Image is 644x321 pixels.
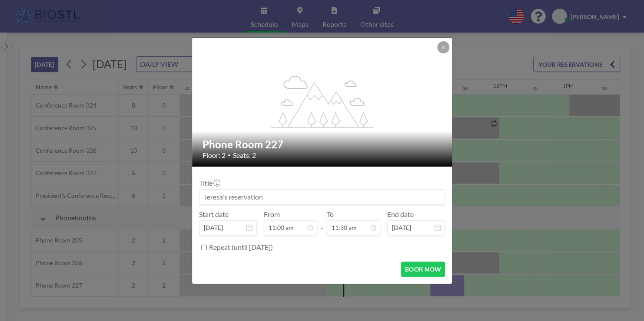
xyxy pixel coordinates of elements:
label: Title [199,179,219,187]
span: - [321,213,323,232]
label: End date [387,210,414,219]
span: Floor: 2 [202,151,226,160]
span: • [228,152,231,158]
h2: Phone Room 227 [202,138,442,151]
button: BOOK NOW [401,262,445,277]
label: Repeat (until [DATE]) [209,243,273,252]
input: Teresa's reservation [199,190,445,204]
label: To [327,210,334,219]
g: flex-grow: 1.2; [271,75,374,127]
label: Start date [199,210,229,219]
span: Seats: 2 [233,151,256,160]
label: From [264,210,280,219]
